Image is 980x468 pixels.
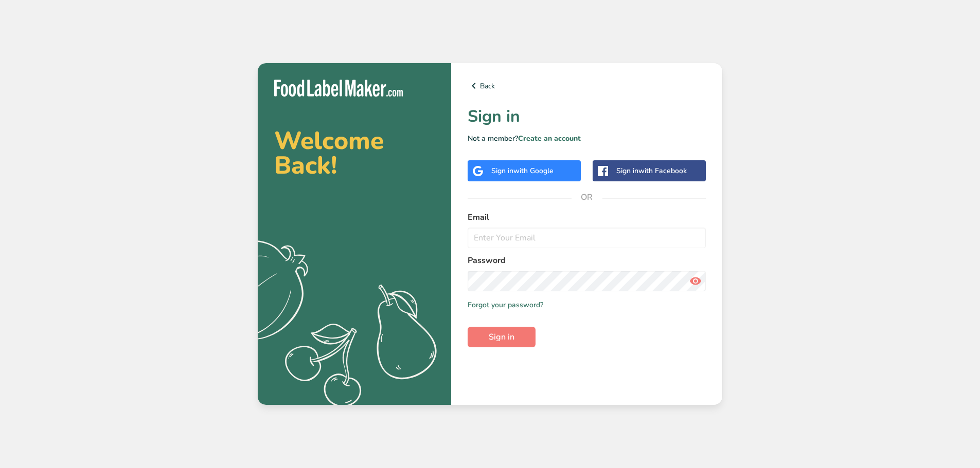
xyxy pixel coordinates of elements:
[513,166,554,176] span: with Google
[468,80,706,92] a: Back
[518,134,581,143] a: Create an account
[468,327,536,347] button: Sign in
[489,331,514,343] span: Sign in
[468,228,706,248] input: Enter Your Email
[572,182,602,213] span: OR
[638,166,687,176] span: with Facebook
[491,165,554,176] div: Sign in
[274,128,435,178] h2: Welcome Back!
[468,254,706,267] label: Password
[468,104,706,129] h1: Sign in
[274,80,403,97] img: Food Label Maker
[616,165,687,176] div: Sign in
[468,211,706,223] label: Email
[468,133,706,144] p: Not a member?
[468,299,543,310] a: Forgot your password?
